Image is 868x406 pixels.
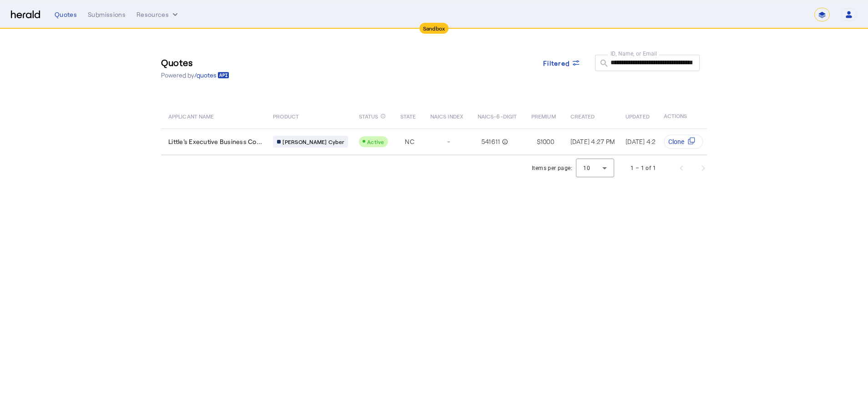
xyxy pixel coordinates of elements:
span: PRODUCT [273,111,299,120]
div: 1 – 1 of 1 [631,164,656,173]
th: ACTIONS [656,103,707,128]
span: Filtered [543,58,570,68]
div: Items per page: [532,164,572,173]
span: 541611 [481,137,500,146]
mat-icon: info_outline [500,137,508,146]
span: APPLICANT NAME [168,111,214,120]
span: Clone [668,137,684,146]
span: $ [537,137,540,146]
span: [PERSON_NAME] Cyber [283,138,344,145]
span: 1000 [540,137,554,146]
mat-label: ID, Name, or Email [611,50,657,57]
span: PREMIUM [531,111,556,120]
span: NAICS INDEX [430,111,463,120]
div: Quotes [55,10,77,19]
span: STATE [400,111,416,120]
span: STATUS [359,111,378,120]
span: - [447,137,450,146]
span: Little's Executive Business Co... [168,137,262,146]
a: /quotes [194,71,229,80]
mat-icon: info_outline [380,111,386,121]
button: Filtered [536,55,588,71]
div: Submissions [88,10,126,19]
span: CREATED [570,111,595,120]
span: NAICS-6-DIGIT [478,111,517,120]
button: Resources dropdown menu [136,10,180,19]
div: Sandbox [419,23,449,34]
img: Herald Logo [11,10,40,19]
span: NC [405,137,414,146]
mat-icon: search [595,58,611,70]
table: Table view of all quotes submitted by your platform [161,103,801,155]
button: Clone [664,134,703,149]
span: UPDATED [626,111,650,120]
p: Powered by [161,71,229,80]
span: [DATE] 4:28 PM [626,138,670,145]
span: Active [367,139,384,145]
span: [DATE] 4:27 PM [570,138,615,145]
h3: Quotes [161,56,229,69]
